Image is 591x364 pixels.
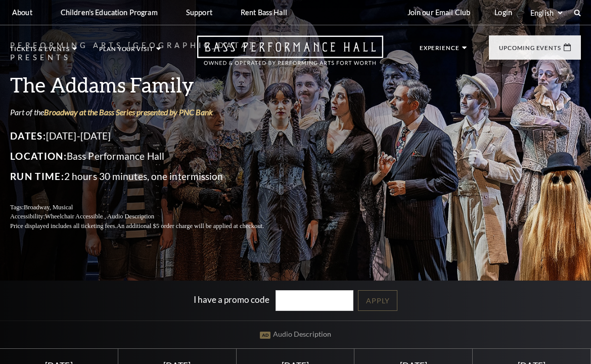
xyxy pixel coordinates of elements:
[44,107,213,117] a: Broadway at the Bass Series presented by PNC Bank
[10,212,288,221] p: Accessibility:
[241,8,287,17] p: Rent Bass Hall
[10,168,288,185] p: 2 hours 30 minutes, one intermission
[10,221,288,231] p: Price displayed includes all ticketing fees.
[61,8,158,17] p: Children's Education Program
[10,72,288,98] h3: The Addams Family
[99,46,154,57] p: Plan Your Visit
[10,130,46,142] span: Dates:
[10,170,64,182] span: Run Time:
[10,150,67,162] span: Location:
[45,213,154,220] span: Wheelchair Accessible , Audio Description
[528,8,564,18] select: Select:
[12,8,32,17] p: About
[10,46,70,57] p: Tickets & Events
[10,148,288,164] p: Bass Performance Hall
[10,203,288,212] p: Tags:
[10,107,288,118] p: Part of the
[420,45,460,56] p: Experience
[10,128,288,144] p: [DATE]-[DATE]
[24,204,73,211] span: Broadway, Musical
[499,45,561,56] p: Upcoming Events
[194,294,269,305] label: I have a promo code
[186,8,212,17] p: Support
[117,222,264,230] span: An additional $5 order charge will be applied at checkout.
